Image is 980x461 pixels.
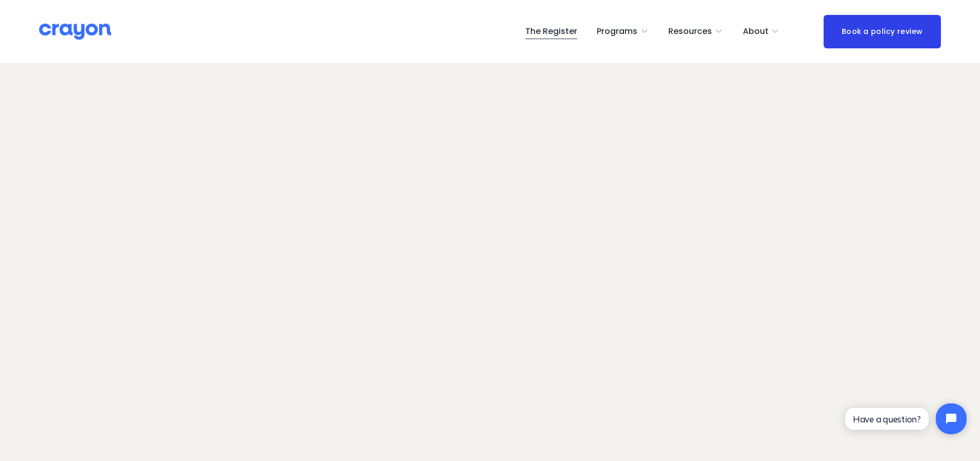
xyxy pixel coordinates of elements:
[597,24,637,39] span: Programs
[824,15,941,48] a: Book a policy review
[743,24,769,39] span: About
[668,23,723,40] a: folder dropdown
[39,23,111,41] img: Crayon
[597,23,649,40] a: folder dropdown
[836,395,975,443] iframe: Tidio Chat
[743,23,780,40] a: folder dropdown
[525,23,577,40] a: The Register
[668,24,712,39] span: Resources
